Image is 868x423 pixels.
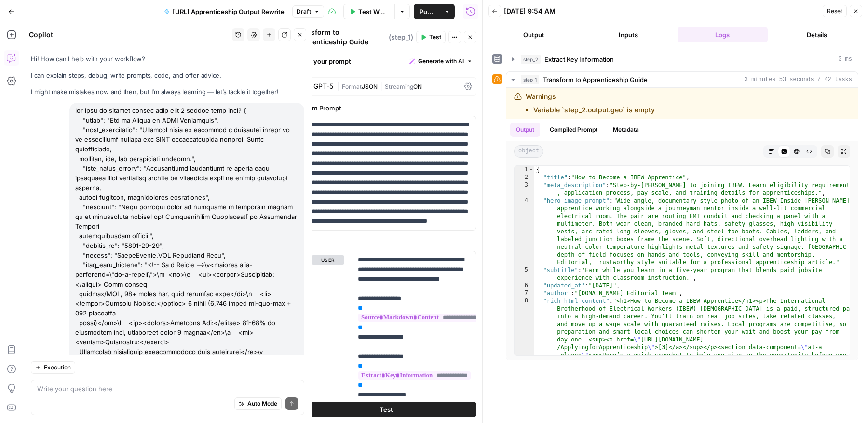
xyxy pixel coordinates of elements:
span: Test [429,33,441,41]
button: Test [296,402,476,418]
div: 6 [515,282,534,289]
div: GPT-5 [313,83,333,90]
p: I can explain steps, debug, write prompts, code, and offer advice. [31,70,304,81]
span: Transform to Apprenticeship Guide [543,75,648,84]
span: | [378,81,385,91]
span: step_1 [521,75,539,84]
li: Variable `step_2.output.geo` is empty [533,105,655,115]
span: Extract Key Information [544,55,614,64]
label: Chat [296,238,476,248]
span: 3 minutes 53 seconds / 42 tasks [745,75,852,84]
button: [URL] Apprenticeship Output Rewrite [158,4,290,19]
p: Hi! How can I help with your workflow? [31,54,304,64]
label: System Prompt [296,103,476,113]
span: Draft [297,7,311,16]
span: | [337,81,342,91]
button: Reset [823,5,847,17]
div: 3 minutes 53 seconds / 42 tasks [506,88,858,360]
div: Copilot [29,30,229,40]
div: 4 [515,197,534,266]
button: Test [416,31,446,43]
div: 5 [515,266,534,282]
button: Auto Mode [234,398,282,410]
button: Output [510,123,540,137]
textarea: Transform to Apprenticeship Guide [296,27,386,47]
span: 0 ms [838,55,852,64]
button: Output [488,27,579,42]
div: Warnings [526,92,655,115]
div: 7 [515,289,534,297]
button: Compiled Prompt [544,123,603,137]
span: Reset [827,7,842,15]
button: Logs [678,27,768,42]
button: 3 minutes 53 seconds / 42 tasks [506,72,858,87]
button: Metadata [607,123,645,137]
button: 0 ms [506,52,858,67]
span: Format [342,83,362,90]
button: Execution [31,362,75,374]
span: [URL] Apprenticeship Output Rewrite [173,7,285,16]
button: Test Workflow [343,4,394,19]
button: Generate with AI [406,55,476,68]
span: Generate with AI [418,57,464,66]
p: I might make mistakes now and then, but I’m always learning — let’s tackle it together! [31,87,304,97]
div: 3 [515,181,534,197]
span: Publish [420,7,433,16]
span: object [514,145,543,158]
div: 2 [515,174,534,181]
div: Write your prompt [290,51,482,71]
span: Execution [44,364,71,372]
span: ( step_1 ) [389,32,413,42]
span: Toggle code folding, rows 1 through 9 [529,166,534,174]
button: Draft [292,5,324,18]
span: Test Workflow [358,7,389,16]
span: JSON [362,83,378,90]
button: user [312,255,344,265]
span: Test [380,405,393,415]
span: Streaming [385,83,413,90]
span: step_2 [521,55,541,64]
button: Inputs [583,27,674,42]
button: Publish [414,4,439,19]
span: ON [413,83,422,90]
span: Auto Mode [247,400,277,409]
button: Details [772,27,862,42]
div: 1 [515,166,534,174]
